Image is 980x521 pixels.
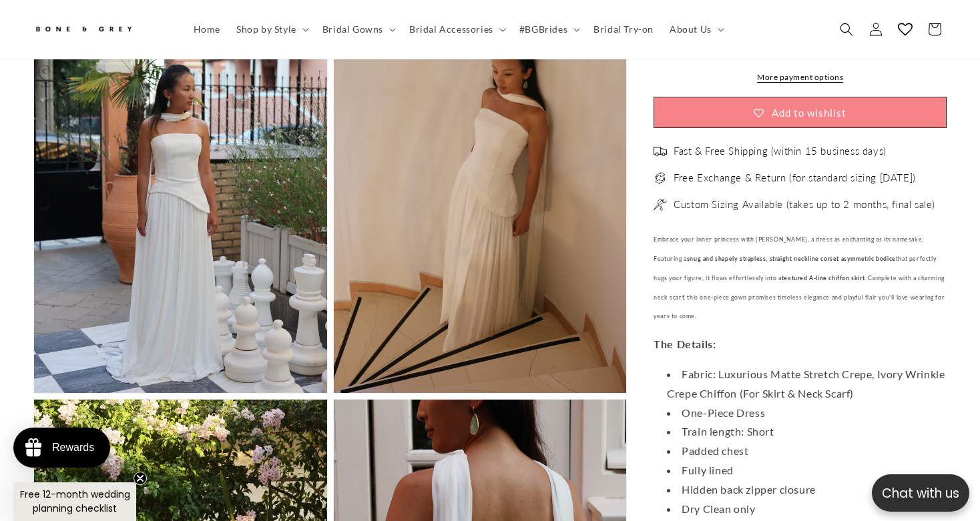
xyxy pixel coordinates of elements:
summary: Bridal Gowns [314,15,401,43]
span: Bridal Try-on [593,23,654,35]
li: Dry Clean only [667,499,947,518]
p: Chat with us [872,484,969,503]
summary: Bridal Accessories [401,15,511,43]
div: 8 minutes ago [113,79,168,93]
img: Bone and Grey Bridal [33,19,134,41]
button: Open chatbox [872,474,969,512]
li: Fully lined [667,461,947,480]
span: Embrace your inner princess with [PERSON_NAME], a dress as enchanting as its namesake. Featuring ... [654,235,945,320]
summary: About Us [662,15,730,43]
span: Bridal Gowns [322,23,383,35]
a: More payment options [654,71,947,83]
li: Padded chest [667,442,947,461]
span: Bridal Accessories [409,23,493,35]
span: Free Exchange & Return (for standard sizing [DATE]) [674,171,916,185]
span: Fast & Free Shipping (within 15 business days) [674,145,887,158]
span: Custom Sizing Available (takes up to 2 months, final sale) [674,198,935,211]
div: Free 12-month wedding planning checklistClose teaser [13,482,136,521]
li: Fabric: Luxurious Matte Stretch Crepe, Ivory Wrinkle Crepe Chiffon (For Skirt & Neck Scarf) [667,365,947,404]
a: Bone and Grey Bridal [29,13,172,45]
button: Write a review [824,24,913,47]
div: [PERSON_NAME] [10,79,98,93]
li: Hidden back zipper closure [667,480,947,500]
summary: Shop by Style [228,15,314,43]
summary: #BGBrides [511,15,585,43]
strong: textured A-line chiffon skirt [782,274,865,282]
li: One-Piece Dress [667,403,947,422]
button: Close teaser [134,472,147,485]
div: Rewards [52,442,94,454]
span: Home [194,23,220,35]
a: Home [186,15,228,43]
span: #BGBrides [519,23,567,35]
summary: Search [832,15,861,44]
span: About Us [670,23,712,35]
img: needle.png [654,198,667,211]
strong: snug and shapely strapless, straight neckline corset asymmetric bodice [687,255,896,262]
img: exchange_2.png [654,171,667,185]
button: Add to wishlist [654,97,947,128]
li: Train length: Short [667,422,947,442]
a: Bridal Try-on [585,15,662,43]
span: Shop by Style [236,23,296,35]
span: Free 12-month wedding planning checklist [20,488,130,515]
strong: The Details: [654,338,716,350]
div: I got to try this on in the [GEOGRAPHIC_DATA] studio before it launched on the website and omg, i... [10,117,168,221]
